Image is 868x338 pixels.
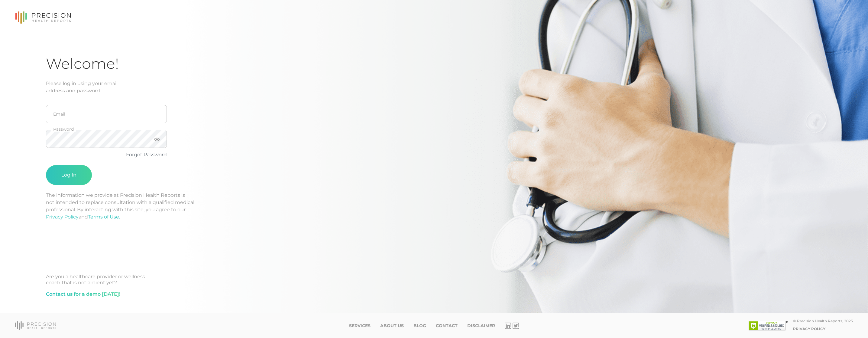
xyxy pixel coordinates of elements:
a: Contact us for a demo [DATE]! [46,291,120,298]
p: The information we provide at Precision Health Reports is not intended to replace consultation wi... [46,192,822,221]
a: Privacy Policy [793,327,825,331]
img: SSL site seal - click to verify [749,321,788,330]
div: Please log in using your email address and password [46,80,822,94]
button: Log In [46,165,92,185]
input: Email [46,105,167,123]
div: Are you a healthcare provider or wellness coach that is not a client yet? [46,274,822,286]
h1: Welcome! [46,55,822,73]
a: Disclaimer [467,323,495,328]
a: Services [349,323,371,328]
a: Privacy Policy [46,214,79,220]
a: Terms of Use. [88,214,120,220]
div: © Precision Health Reports, 2025 [793,319,853,323]
a: Forgot Password [126,152,167,158]
a: About Us [380,323,404,328]
a: Contact [436,323,458,328]
a: Blog [413,323,426,328]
